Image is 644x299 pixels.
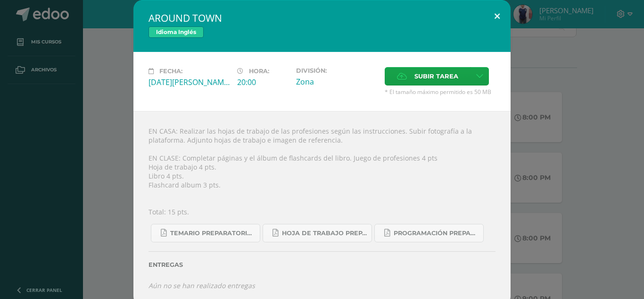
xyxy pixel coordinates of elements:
[296,67,377,74] label: División:
[149,261,495,268] label: Entregas
[151,224,260,242] a: Temario preparatoria 4-2025.pdf
[296,77,377,87] div: Zona
[249,68,269,75] span: Hora:
[149,77,230,87] div: [DATE][PERSON_NAME]
[149,11,495,25] h2: AROUND TOWN
[282,230,367,237] span: Hoja de trabajo PREPARATORIA1.pdf
[149,281,255,290] i: Aún no se han realizado entregas
[385,88,495,96] span: * El tamaño máximo permitido es 50 MB
[414,68,458,85] span: Subir tarea
[374,224,484,242] a: Programación Preparatoria Inglés B.pdf
[263,224,372,242] a: Hoja de trabajo PREPARATORIA1.pdf
[159,68,182,75] span: Fecha:
[170,230,255,237] span: Temario preparatoria 4-2025.pdf
[394,230,479,237] span: Programación Preparatoria Inglés B.pdf
[237,77,289,87] div: 20:00
[149,26,204,38] span: Idioma Inglés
